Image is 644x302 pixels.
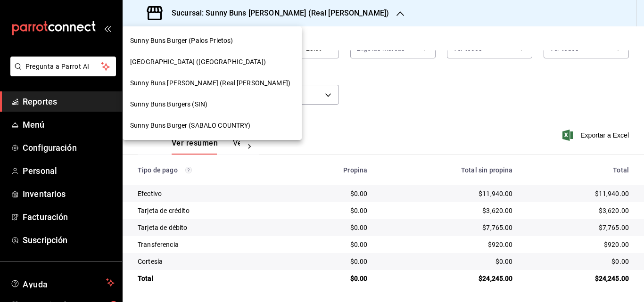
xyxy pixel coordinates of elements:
[130,78,290,88] span: Sunny Buns [PERSON_NAME] (Real [PERSON_NAME])
[123,115,302,136] div: Sunny Buns Burger (SABALO COUNTRY)
[130,121,250,131] span: Sunny Buns Burger (SABALO COUNTRY)
[130,99,207,109] span: Sunny Buns Burgers (SIN)
[123,73,302,94] div: Sunny Buns [PERSON_NAME] (Real [PERSON_NAME])
[123,94,302,115] div: Sunny Buns Burgers (SIN)
[123,30,302,51] div: Sunny Buns Burger (Palos Prietos)
[130,57,266,67] span: [GEOGRAPHIC_DATA] ([GEOGRAPHIC_DATA])
[123,51,302,73] div: [GEOGRAPHIC_DATA] ([GEOGRAPHIC_DATA])
[130,36,233,46] span: Sunny Buns Burger (Palos Prietos)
